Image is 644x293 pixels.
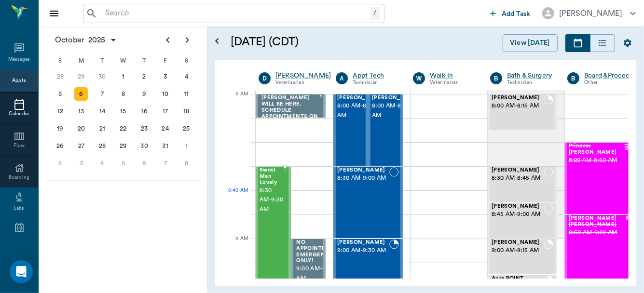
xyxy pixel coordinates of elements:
[117,105,130,118] div: Wednesday, October 15, 2025
[370,7,380,20] div: /
[565,142,634,214] div: CANCELED, 8:20 AM - 8:50 AM
[492,240,544,246] span: [PERSON_NAME]
[223,89,248,113] div: 8 AM
[10,260,33,283] div: Open Intercom Messenger
[96,87,109,101] div: Tuesday, October 7, 2025
[211,23,223,60] button: Open calendar
[275,79,331,87] div: Veterinarian
[74,105,88,118] div: Monday, October 13, 2025
[372,101,420,120] span: 8:00 AM - 8:30 AM
[569,143,623,156] span: Princess [PERSON_NAME]
[260,186,284,215] span: 8:30 AM - 9:30 AM
[96,70,109,83] div: Tuesday, September 30, 2025
[297,240,341,264] span: NO APPOINTMENT! EMERGENCY ONLY!
[507,71,553,80] a: Bath & Surgery
[117,157,130,170] div: Wednesday, November 5, 2025
[492,276,544,282] span: Aura POINT
[261,95,319,126] span: [PERSON_NAME] WILL BE HERE. SCHEDULE APPOINTMENTS ON HER SIDE
[54,139,67,153] div: Sunday, October 26, 2025
[159,122,172,135] div: Friday, October 24, 2025
[488,166,557,202] div: NOT_CONFIRMED, 8:30 AM - 8:45 AM
[584,79,643,87] div: Other
[96,105,109,118] div: Tuesday, October 14, 2025
[260,167,284,186] span: Sweet Man Lovely
[159,87,172,101] div: Friday, October 10, 2025
[488,202,557,239] div: NOT_CONFIRMED, 8:45 AM - 9:00 AM
[179,139,193,153] div: Saturday, November 1, 2025
[101,7,370,20] input: Search
[492,101,544,111] span: 8:00 AM - 8:15 AM
[44,4,64,23] button: Close drawer
[117,87,130,101] div: Wednesday, October 8, 2025
[74,139,88,153] div: Monday, October 27, 2025
[86,33,108,47] span: 2025
[256,94,326,118] div: BOOKED, 8:00 AM - 8:10 AM
[413,72,425,84] div: W
[488,94,557,130] div: BOOKED, 8:00 AM - 8:15 AM
[71,53,92,68] div: M
[54,87,67,101] div: Sunday, October 5, 2025
[297,264,341,283] span: 9:00 AM - 9:30 AM
[534,4,644,22] button: [PERSON_NAME]
[178,30,197,50] button: Next page
[337,101,385,120] span: 8:00 AM - 8:30 AM
[337,167,389,173] span: [PERSON_NAME]
[353,71,398,80] a: Appt Tech
[337,240,389,246] span: [PERSON_NAME]
[231,34,397,50] h5: [DATE] (CDT)
[492,203,544,210] span: [PERSON_NAME]
[113,53,134,68] div: W
[54,105,67,118] div: Sunday, October 12, 2025
[333,94,368,166] div: NOT_CONFIRMED, 8:00 AM - 8:30 AM
[179,87,193,101] div: Saturday, October 11, 2025
[159,70,172,83] div: Friday, October 3, 2025
[430,79,476,87] div: Veterinarian
[137,122,151,135] div: Thursday, October 23, 2025
[567,72,579,84] div: B
[155,53,176,68] div: F
[584,71,643,80] a: Board &Procedures
[492,95,544,101] span: [PERSON_NAME]
[503,34,558,52] button: View [DATE]
[275,71,331,80] a: [PERSON_NAME]
[54,157,67,170] div: Sunday, November 2, 2025
[565,214,634,287] div: CANCELED, 8:50 AM - 9:20 AM
[490,72,502,84] div: B
[92,53,113,68] div: T
[54,70,67,83] div: Sunday, September 28, 2025
[569,156,623,165] span: 8:20 AM - 8:50 AM
[488,239,557,275] div: BOOKED, 9:00 AM - 9:15 AM
[353,79,398,87] div: Technician
[492,246,544,255] span: 9:00 AM - 9:15 AM
[159,157,172,170] div: Friday, November 7, 2025
[137,139,151,153] div: Thursday, October 30, 2025
[8,56,30,63] div: Messages
[117,122,130,135] div: Wednesday, October 22, 2025
[159,139,172,153] div: Friday, October 31, 2025
[486,4,534,22] button: Add Task
[507,79,553,87] div: Technician
[96,139,109,153] div: Tuesday, October 28, 2025
[333,166,403,239] div: NOT_CONFIRMED, 8:30 AM - 9:00 AM
[74,87,88,101] div: Today, Monday, October 6, 2025
[53,33,86,47] span: October
[492,173,544,183] span: 8:30 AM - 8:45 AM
[74,122,88,135] div: Monday, October 20, 2025
[96,157,109,170] div: Tuesday, November 4, 2025
[14,205,24,212] div: Labs
[54,122,67,135] div: Sunday, October 19, 2025
[372,95,420,101] span: [PERSON_NAME]
[430,71,476,80] a: Walk In
[368,94,403,166] div: NOT_CONFIRMED, 8:00 AM - 8:30 AM
[176,53,197,68] div: S
[134,53,155,68] div: T
[223,234,248,258] div: 9 AM
[569,215,625,228] span: [PERSON_NAME] [PERSON_NAME]
[492,210,544,219] span: 8:45 AM - 9:00 AM
[50,53,71,68] div: S
[259,72,271,84] div: D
